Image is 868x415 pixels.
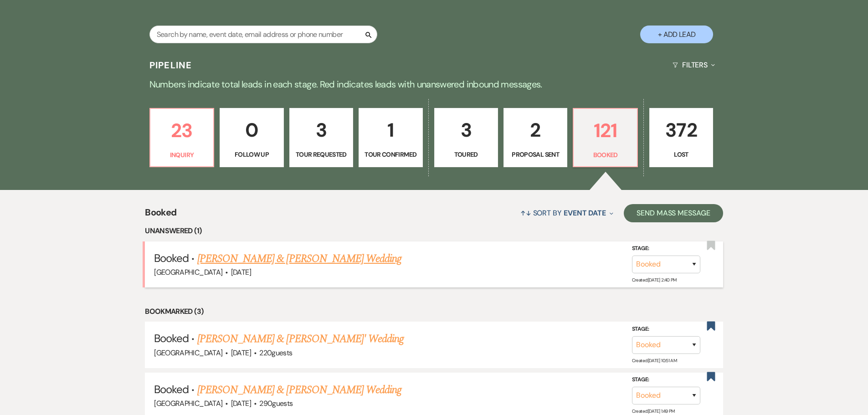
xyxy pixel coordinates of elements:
[359,108,422,167] a: 1Tour Confirmed
[106,77,762,92] p: Numbers indicate total leads in each stage. Red indicates leads with unanswered inbound messages.
[295,115,347,145] p: 3
[145,225,723,237] li: Unanswered (1)
[154,399,222,408] span: [GEOGRAPHIC_DATA]
[669,53,719,77] button: Filters
[197,382,401,398] a: [PERSON_NAME] & [PERSON_NAME] Wedding
[231,399,251,408] span: [DATE]
[655,149,707,159] p: Lost
[365,149,416,159] p: Tour Confirmed
[220,108,283,167] a: 0Follow Up
[231,267,251,277] span: [DATE]
[154,348,222,358] span: [GEOGRAPHIC_DATA]
[154,382,189,396] span: Booked
[632,244,700,254] label: Stage:
[632,375,700,385] label: Stage:
[649,108,713,167] a: 372Lost
[632,277,677,283] span: Created: [DATE] 2:40 PM
[509,115,561,145] p: 2
[579,150,631,160] p: Booked
[197,331,404,347] a: [PERSON_NAME] & [PERSON_NAME]' Wedding
[520,208,531,218] span: ↑↓
[145,205,176,225] span: Booked
[154,331,189,345] span: Booked
[259,348,292,358] span: 220 guests
[154,267,222,277] span: [GEOGRAPHIC_DATA]
[295,149,347,159] p: Tour Requested
[632,358,677,364] span: Created: [DATE] 10:51 AM
[226,149,277,159] p: Follow Up
[434,108,498,167] a: 3Toured
[149,26,377,43] input: Search by name, event date, email address or phone number
[197,251,401,267] a: [PERSON_NAME] & [PERSON_NAME] Wedding
[145,306,723,318] li: Bookmarked (3)
[149,59,192,72] h3: Pipeline
[509,149,561,159] p: Proposal Sent
[632,324,700,334] label: Stage:
[149,108,214,167] a: 23Inquiry
[564,208,606,218] span: Event Date
[440,115,492,145] p: 3
[156,115,208,146] p: 23
[517,201,617,225] button: Sort By Event Date
[365,115,416,145] p: 1
[579,115,631,146] p: 121
[632,408,675,414] span: Created: [DATE] 1:49 PM
[624,204,723,222] button: Send Mass Message
[231,348,251,358] span: [DATE]
[226,115,277,145] p: 0
[640,26,713,43] button: + Add Lead
[573,108,637,167] a: 121Booked
[655,115,707,145] p: 372
[154,251,189,265] span: Booked
[289,108,353,167] a: 3Tour Requested
[156,150,208,160] p: Inquiry
[503,108,567,167] a: 2Proposal Sent
[259,399,293,408] span: 290 guests
[440,149,492,159] p: Toured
